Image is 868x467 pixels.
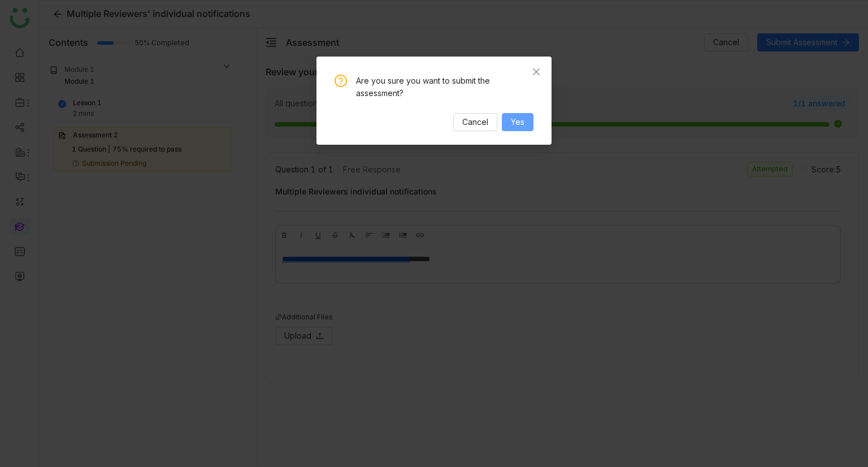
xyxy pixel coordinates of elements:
button: Cancel [453,113,497,131]
button: Close [521,57,552,87]
span: Cancel [462,116,488,128]
div: Are you sure you want to submit the assessment? [356,75,533,100]
span: Yes [511,116,524,128]
button: Yes [502,113,533,131]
